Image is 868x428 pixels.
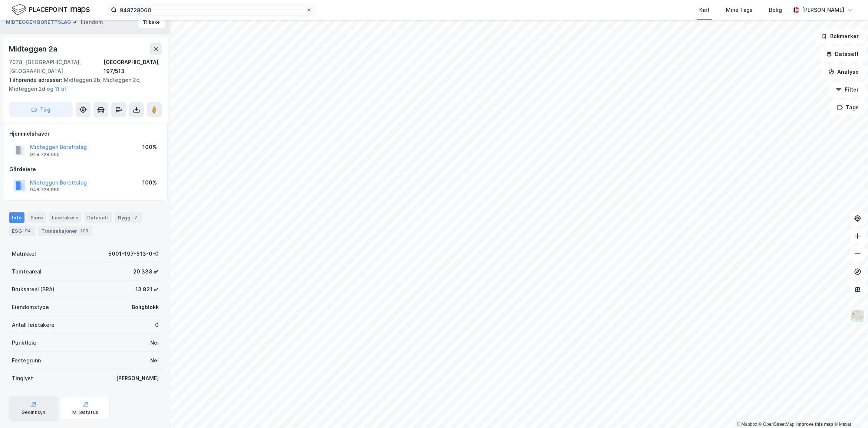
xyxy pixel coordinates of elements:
[27,212,46,223] div: Eiere
[30,152,60,157] div: 948 728 060
[79,227,90,235] div: 293
[796,422,833,427] a: Improve this map
[135,285,159,294] div: 13 821 ㎡
[9,43,59,55] div: Midteggen 2a
[115,212,142,223] div: Bygg
[769,6,782,14] div: Bolig
[12,3,90,16] img: logo.f888ab2527a4732fd821a326f86c7f29.svg
[12,249,36,258] div: Matrikkel
[30,187,60,193] div: 948 728 060
[132,214,139,221] div: 7
[103,58,162,76] div: [GEOGRAPHIC_DATA], 197/513
[802,6,844,14] div: [PERSON_NAME]
[822,64,865,79] button: Analyse
[84,212,112,223] div: Datasett
[9,77,64,83] span: Tilhørende adresser:
[726,6,753,14] div: Mine Tags
[23,227,32,235] div: 94
[142,143,157,152] div: 100%
[12,356,41,365] div: Festegrunn
[150,356,159,365] div: Nei
[9,58,103,76] div: 7078, [GEOGRAPHIC_DATA], [GEOGRAPHIC_DATA]
[116,374,159,383] div: [PERSON_NAME]
[38,226,93,236] div: Transaksjoner
[150,338,159,347] div: Nei
[108,249,159,258] div: 5001-197-513-0-0
[133,267,159,276] div: 20 333 ㎡
[117,4,306,16] input: Søk på adresse, matrikkel, gårdeiere, leietakere eller personer
[142,178,157,187] div: 100%
[12,374,33,383] div: Tinglyst
[829,82,865,97] button: Filter
[9,102,73,117] button: Tag
[737,422,757,427] a: Mapbox
[81,18,103,27] div: Eiendom
[815,29,865,44] button: Bokmerker
[132,303,159,312] div: Boligblokk
[831,392,868,428] div: Kontrollprogram for chat
[699,6,710,14] div: Kart
[759,422,795,427] a: OpenStreetMap
[9,76,156,93] div: Midteggen 2b, Midteggen 2c, Midteggen 2d
[72,409,98,415] div: Miljøstatus
[155,321,159,329] div: 0
[12,338,36,347] div: Punktleie
[12,285,55,294] div: Bruksareal (BRA)
[12,267,42,276] div: Tomteareal
[22,409,46,415] div: Geoinnsyn
[12,303,49,312] div: Eiendomstype
[6,19,72,26] button: MIDTEGGEN BORETTSLAG
[9,129,161,138] div: Hjemmelshaver
[138,16,165,28] button: Tilbake
[9,226,35,236] div: ESG
[9,212,24,223] div: Info
[831,392,868,428] iframe: Chat Widget
[9,165,161,174] div: Gårdeiere
[851,309,865,323] img: Z
[12,321,55,329] div: Antall leietakere
[831,100,865,115] button: Tags
[49,212,81,223] div: Leietakere
[820,47,865,62] button: Datasett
